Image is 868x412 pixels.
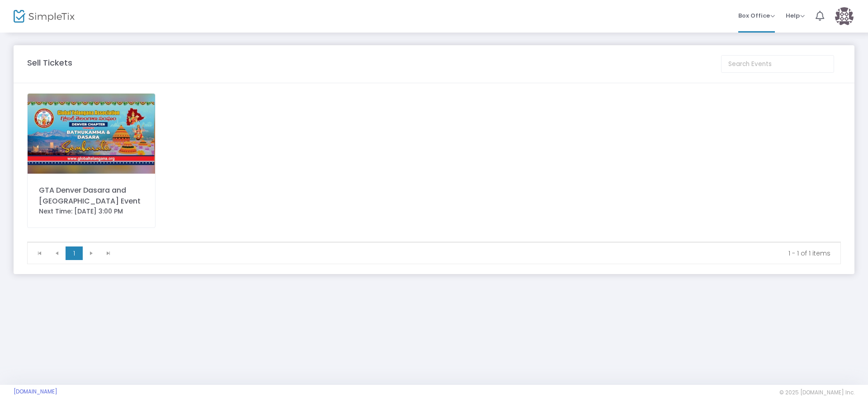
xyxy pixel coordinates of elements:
[27,57,72,69] m-panel-title: Sell Tickets
[39,207,144,216] div: Next Time: [DATE] 3:00 PM
[721,55,834,73] input: Search Events
[779,389,854,396] span: © 2025 [DOMAIN_NAME] Inc.
[14,388,57,395] a: [DOMAIN_NAME]
[123,249,830,258] kendo-pager-info: 1 - 1 of 1 items
[39,185,144,207] div: GTA Denver Dasara and [GEOGRAPHIC_DATA] Event
[66,246,83,260] span: Page 1
[786,11,805,20] span: Help
[738,11,775,20] span: Box Office
[28,94,155,174] img: 638916837926056815WhatsAppImage2024-08-11at18.03.142103033e.jpg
